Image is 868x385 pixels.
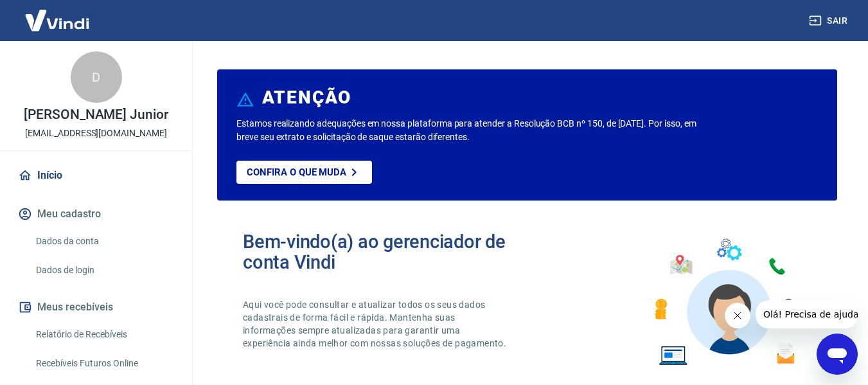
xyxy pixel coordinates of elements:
button: Meu cadastro [15,200,177,228]
img: Vindi [15,1,99,40]
button: Sair [806,9,853,33]
h2: Bem-vindo(a) ao gerenciador de conta Vindi [243,231,527,273]
a: Dados da conta [31,228,177,255]
p: Confira o que muda [247,166,346,178]
a: Início [15,161,177,190]
iframe: Botão para abrir a janela de mensagens [817,334,858,375]
div: D [71,51,122,103]
button: Meus recebíveis [15,293,177,321]
a: Confira o que muda [236,161,372,184]
span: Olá! Precisa de ajuda? [8,9,108,19]
a: Recebíveis Futuros Online [31,350,177,377]
a: Dados de login [31,257,177,283]
iframe: Mensagem da empresa [756,300,858,328]
p: [EMAIL_ADDRESS][DOMAIN_NAME] [25,127,167,140]
p: [PERSON_NAME] Junior [24,108,168,121]
img: Imagem de um avatar masculino com diversos icones exemplificando as funcionalidades do gerenciado... [643,231,811,373]
p: Aqui você pode consultar e atualizar todos os seus dados cadastrais de forma fácil e rápida. Mant... [243,298,509,350]
a: Relatório de Recebíveis [31,321,177,348]
h6: ATENÇÃO [262,91,351,104]
p: Estamos realizando adequações em nossa plataforma para atender a Resolução BCB nº 150, de [DATE].... [236,117,702,144]
iframe: Fechar mensagem [725,303,750,328]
